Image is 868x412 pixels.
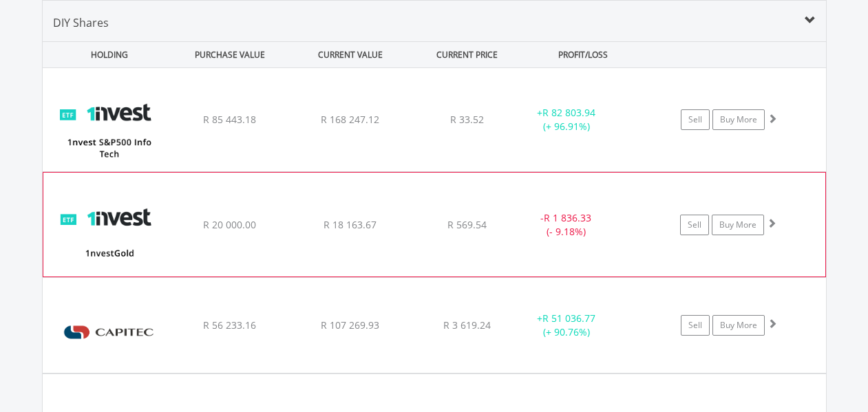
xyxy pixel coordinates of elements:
[203,218,256,231] span: R 20 000.00
[544,211,591,224] span: R 1 836.33
[324,218,377,231] span: R 18 163.67
[321,113,379,126] span: R 168 247.12
[712,215,764,235] a: Buy More
[681,315,710,336] a: Sell
[515,106,619,133] div: + (+ 96.91%)
[681,109,710,130] a: Sell
[50,190,169,272] img: EQU.ZA.ETFGLD.png
[50,295,168,369] img: EQU.ZA.CPI.png
[542,106,595,119] span: R 82 803.94
[53,15,109,30] span: DIY Shares
[321,318,379,332] span: R 107 269.93
[525,42,642,67] div: PROFIT/LOSS
[50,85,168,168] img: EQU.ZA.ETF5IT.png
[43,42,169,67] div: HOLDING
[443,318,491,332] span: R 3 619.24
[203,113,256,126] span: R 85 443.18
[171,42,289,67] div: PURCHASE VALUE
[515,312,619,339] div: + (+ 90.76%)
[514,211,617,239] div: - (- 9.18%)
[447,218,487,231] span: R 569.54
[450,113,484,126] span: R 33.52
[712,315,765,336] a: Buy More
[680,215,709,235] a: Sell
[412,42,521,67] div: CURRENT PRICE
[542,312,595,325] span: R 51 036.77
[292,42,410,67] div: CURRENT VALUE
[203,318,256,332] span: R 56 233.16
[712,109,765,130] a: Buy More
